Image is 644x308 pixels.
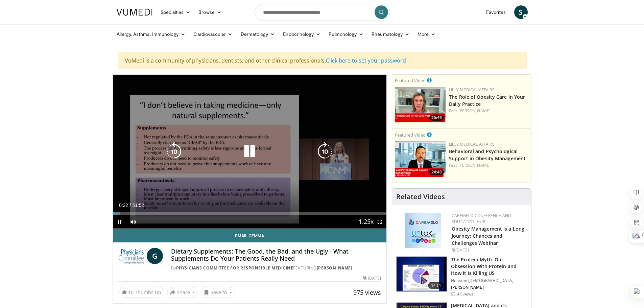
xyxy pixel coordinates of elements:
a: [PERSON_NAME] [458,162,491,168]
a: Email Gemma [113,229,387,242]
a: Behavioral and Psychological Support in Obesity Management [449,148,526,162]
img: ba3304f6-7838-4e41-9c0f-2e31ebde6754.png.150x105_q85_crop-smart_upscale.png [395,141,446,177]
img: 45df64a9-a6de-482c-8a90-ada250f7980c.png.150x105_q85_autocrop_double_scale_upscale_version-0.2.jpg [405,213,441,248]
a: More [413,27,439,41]
button: Mute [126,215,140,229]
a: Rheumatology [367,27,413,41]
a: Cardiovascular [189,27,236,41]
h3: The Protein Myth: Our Obsession With Protein and How It Is Killing US [451,256,527,277]
button: Share [167,287,198,298]
a: Browse [194,5,225,19]
p: 93.4K views [451,291,473,297]
div: Feat. [449,108,528,114]
span: 24:49 [429,169,444,175]
a: Pulmonology [325,27,367,41]
div: [DATE] [363,275,381,281]
a: G [147,248,163,264]
h4: Related Videos [396,193,445,201]
div: VuMedi is a community of physicians, dentists, and other clinical professionals. [118,52,527,69]
a: 10 Thumbs Up [118,287,164,298]
a: 47:11 The Protein Myth: Our Obsession With Protein and How It Is Killing US Houston [DEMOGRAPHIC_... [396,256,527,297]
a: Endocrinology [279,27,325,41]
div: By FEATURING [171,265,381,271]
img: Physicians Committee for Responsible Medicine [118,248,144,264]
span: / [130,203,131,208]
small: Featured Video [395,132,426,138]
a: Lilly Medical Affairs [449,141,495,147]
a: Obesity Management is a Long Journey: Chances and Challenges Webinar [452,226,524,246]
a: The Role of Obesity Care in Your Daily Practice [449,94,525,107]
span: 25:49 [429,115,444,121]
a: Lilly Medical Affairs [449,87,495,93]
button: Pause [113,215,126,229]
video-js: Video Player [113,75,387,229]
a: Dermatology [237,27,279,41]
span: 10 [128,289,134,295]
p: Houston [DEMOGRAPHIC_DATA] [451,278,527,283]
button: Save to [201,287,235,298]
img: e1208b6b-349f-4914-9dd7-f97803bdbf1d.png.150x105_q85_crop-smart_upscale.png [395,87,446,122]
a: [PERSON_NAME] [317,265,353,271]
a: Physicians Committee for Responsible Medicine [176,265,293,271]
img: VuMedi Logo [117,9,152,16]
input: Search topics, interventions [255,4,390,20]
span: 47:11 [428,282,444,289]
a: 24:49 [395,141,446,177]
span: 975 views [353,288,381,297]
a: Specialties [157,5,195,19]
img: b7b8b05e-5021-418b-a89a-60a270e7cf82.150x105_q85_crop-smart_upscale.jpg [397,257,447,292]
h4: Dietary Supplements: The Good, the Bad, and the Ugly - What Supplements Do Your Patients Really Need [171,248,381,262]
a: [PERSON_NAME] [458,108,491,114]
p: [PERSON_NAME] [451,285,527,290]
button: Fullscreen [373,215,386,229]
a: Favorites [482,5,510,19]
div: Progress Bar [113,212,387,215]
div: Feat. [449,162,528,168]
a: Click here to set your password [326,57,406,64]
a: S [514,5,528,19]
a: 25:49 [395,87,446,122]
button: Playback Rate [359,215,373,229]
div: [DATE] [452,247,526,253]
a: CaReMeLO Conference and Education Hub [452,213,511,224]
small: Featured Video [395,77,426,84]
span: 51:52 [132,203,144,208]
a: Allergy, Asthma, Immunology [113,27,190,41]
span: 0:22 [119,203,128,208]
